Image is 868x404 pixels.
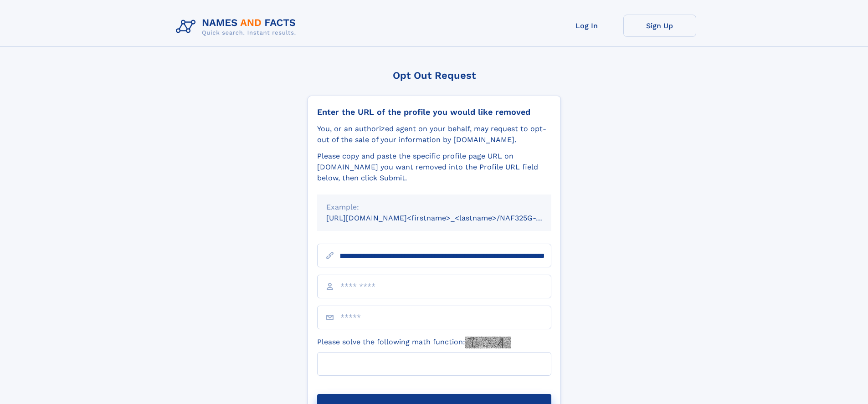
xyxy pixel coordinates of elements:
[317,337,511,348] label: Please solve the following math function:
[317,107,551,117] div: Enter the URL of the profile you would like removed
[550,15,623,37] a: Log In
[317,151,551,184] div: Please copy and paste the specific profile page URL on [DOMAIN_NAME] you want removed into the Pr...
[326,214,569,222] small: [URL][DOMAIN_NAME]<firstname>_<lastname>/NAF325G-xxxxxxxx
[172,15,303,39] img: Logo Names and Facts
[317,123,551,145] div: You, or an authorized agent on your behalf, may request to opt-out of the sale of your informatio...
[308,70,561,81] div: Opt Out Request
[623,15,696,37] a: Sign Up
[326,202,542,213] div: Example:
